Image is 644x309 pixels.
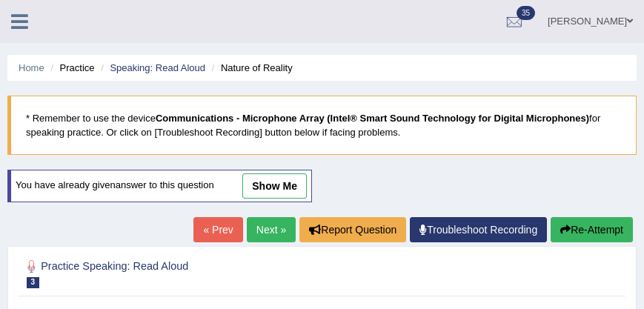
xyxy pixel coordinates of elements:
span: 35 [517,6,535,20]
a: Speaking: Read Aloud [110,62,205,73]
div: You have already given answer to this question [7,170,312,202]
button: Re-Attempt [551,217,633,242]
a: Home [19,62,44,73]
b: Communications - Microphone Array (Intel® Smart Sound Technology for Digital Microphones) [156,113,589,124]
h2: Practice Speaking: Read Aloud [22,257,394,288]
blockquote: * Remember to use the device for speaking practice. Or click on [Troubleshoot Recording] button b... [7,96,637,155]
button: Report Question [299,217,406,242]
a: Troubleshoot Recording [410,217,547,242]
a: « Prev [193,217,242,242]
a: Next » [247,217,296,242]
a: show me [242,173,307,199]
li: Practice [47,61,94,75]
span: 3 [27,277,40,288]
li: Nature of Reality [208,61,293,75]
